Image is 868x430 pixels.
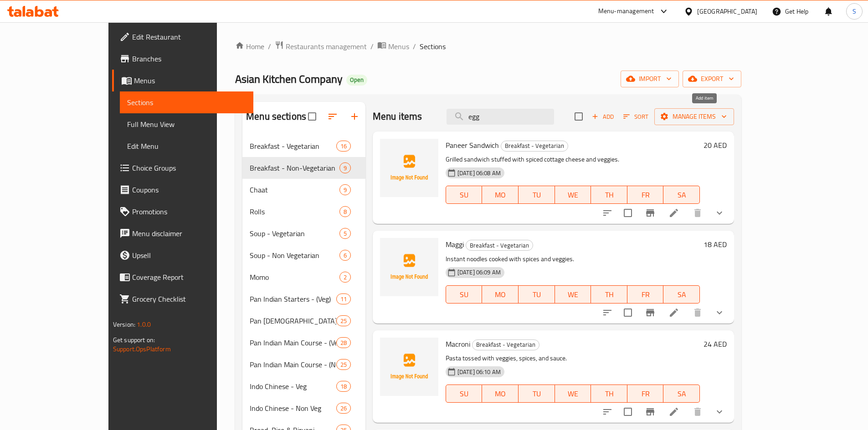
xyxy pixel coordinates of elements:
span: Choice Groups [132,162,246,173]
span: 5 [340,229,350,238]
span: 28 [337,339,350,347]
span: Get support on: [113,334,155,346]
span: 11 [337,295,350,304]
button: Branch-specific-item [639,202,661,224]
span: [DATE] 06:08 AM [454,169,504,177]
span: Breakfast - Vegetarian [473,339,539,350]
span: Select to update [618,203,637,223]
span: Macroni [446,337,470,351]
a: Menus [112,70,253,91]
a: Edit Restaurant [112,26,253,48]
span: Select all sections [303,107,322,126]
span: Chaat [250,184,339,195]
span: SA [667,188,696,202]
button: TU [519,384,555,403]
div: items [336,141,351,152]
div: Menu-management [598,6,654,17]
div: Open [346,75,367,86]
span: Breakfast - Vegetarian [466,240,533,251]
span: TH [595,288,624,301]
h2: Menu sections [246,110,306,123]
button: WE [555,186,591,204]
button: SA [663,186,700,204]
button: SU [446,186,483,204]
span: SA [667,288,696,301]
span: SA [667,387,696,400]
a: Support.OpsPlatform [113,343,171,355]
span: import [628,73,672,85]
button: Branch-specific-item [639,302,661,324]
span: 9 [340,164,350,172]
span: MO [486,387,515,400]
button: sort-choices [596,302,618,324]
a: Menus [377,40,409,52]
span: WE [559,188,588,202]
div: Pan Indian Main Course - (Veg)28 [242,332,365,354]
span: 9 [340,186,350,194]
span: Grocery Checklist [132,293,246,304]
span: Paneer Sandwich [446,138,499,152]
span: Asian Kitchen Company [235,69,343,89]
svg: Show Choices [714,307,725,318]
span: 25 [337,317,350,325]
a: Branches [112,48,253,70]
div: [GEOGRAPHIC_DATA] [697,6,757,16]
svg: Show Choices [714,406,725,417]
span: Soup - Vegetarian [250,228,339,239]
span: Open [346,76,367,84]
div: Indo Chinese - Non Veg26 [242,397,365,419]
button: delete [687,202,709,224]
a: Promotions [112,201,253,223]
a: Sections [120,91,253,113]
div: Pan [DEMOGRAPHIC_DATA] Starters - (Non-Veg)25 [242,310,365,332]
div: Indo Chinese - Veg [250,381,336,392]
div: items [339,272,351,283]
span: 8 [340,207,350,216]
span: 1.0.0 [137,319,151,330]
span: SU [450,387,479,400]
button: TH [591,285,627,304]
span: Restaurants management [286,41,367,52]
button: FR [627,285,664,304]
button: FR [627,186,664,204]
button: show more [709,202,730,224]
span: Select section [569,107,588,126]
span: Breakfast - Vegetarian [501,141,568,151]
span: Coupons [132,184,246,195]
a: Restaurants management [275,40,367,52]
span: Sort [623,111,648,122]
span: Branches [132,53,246,64]
span: Version: [113,319,135,330]
button: TU [519,285,555,304]
span: 25 [337,360,350,369]
span: 16 [337,142,350,151]
button: WE [555,384,591,403]
span: WE [559,387,588,400]
a: Full Menu View [120,113,253,135]
button: SA [663,384,700,403]
span: Pan Indian Main Course - (Veg) [250,337,336,348]
div: Breakfast - Non-Vegetarian9 [242,157,365,179]
span: FR [631,188,660,202]
div: Pan Indian Starters - (Veg)11 [242,288,365,310]
div: items [336,315,351,326]
span: Sort sections [322,106,344,127]
a: Edit menu item [668,207,679,218]
li: / [413,41,416,52]
span: Coverage Report [132,272,246,283]
img: Macroni [380,338,438,396]
span: Select to update [618,402,637,421]
span: Rolls [250,206,339,217]
div: Soup - Non Vegetarian [250,250,339,261]
button: TU [519,186,555,204]
span: Breakfast - Non-Vegetarian [250,162,339,173]
div: Pan Indian Main Course - (Non-Veg) [250,359,336,370]
a: Edit menu item [668,307,679,318]
button: Sort [621,110,651,124]
button: import [621,71,679,87]
span: Sections [420,41,446,52]
span: Edit Restaurant [132,31,246,42]
span: TU [522,387,551,400]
